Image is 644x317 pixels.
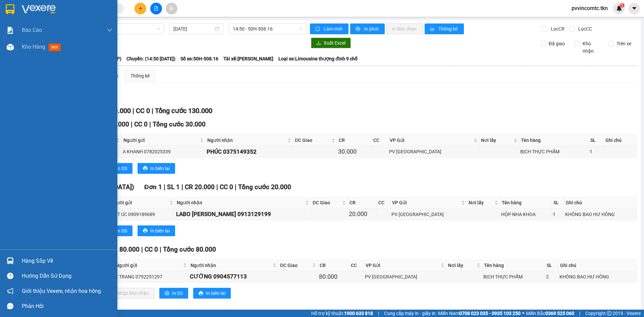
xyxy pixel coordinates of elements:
th: Ghi chú [564,197,637,208]
button: aim [166,3,177,14]
span: CR 20.000 [185,183,215,191]
span: | [149,120,151,128]
span: mới [49,44,61,51]
span: In DS [116,227,127,234]
button: printerIn biên lai [138,225,175,236]
span: CC 0 [134,120,148,128]
span: file-add [154,6,158,11]
span: question-circle [7,273,13,279]
th: CC [372,135,388,146]
td: PV Hòa Thành [364,271,446,283]
button: bar-chartThống kê [425,23,464,34]
span: VP Gửi [390,137,472,144]
div: BỊCH THỰC PHẨM [520,148,587,155]
div: 1 [553,211,563,218]
div: PV [GEOGRAPHIC_DATA] [391,211,466,218]
th: CR [337,135,372,146]
span: plus [138,6,143,11]
div: Hàng sắp về [22,256,112,266]
div: HỘP NHA KHOA [501,211,550,218]
div: Phản hồi [22,301,112,311]
th: CC [349,260,364,271]
span: | [152,107,153,115]
img: logo.jpg [3,3,40,40]
span: message [7,303,13,309]
button: printerIn biên lai [193,288,231,299]
span: Tổng cước 130.000 [155,107,212,115]
span: Hỗ trợ kỹ thuật: [311,310,373,317]
button: caret-down [628,3,640,14]
span: | [141,246,143,253]
th: Ghi chú [558,260,637,271]
span: In biên lai [150,227,170,234]
div: C TRANG 0792251297 [115,273,187,280]
span: Lọc CC [576,25,593,33]
span: Kho nhận [580,40,603,55]
div: 1 [590,148,602,155]
span: Miền Nam [438,310,521,317]
span: pvvincomtc.tkn [566,4,613,12]
span: CR 80.000 [110,246,140,253]
span: | [216,183,218,191]
div: KHÔNG BAO HƯ HỎNG [565,211,636,218]
span: notification [7,288,13,294]
span: caret-down [631,5,637,11]
span: Cung cấp máy in - giấy in: [384,310,436,317]
span: Giới thiệu Vexere, nhận hoa hồng [22,287,101,295]
span: ĐC Giao [313,199,340,206]
span: Tổng cước 80.000 [163,246,216,253]
span: Người nhận [191,262,271,269]
span: Chuyến: (14:50 [DATE]) [126,55,175,62]
span: copyright [607,311,611,316]
span: Tổng cước 30.000 [153,120,206,128]
div: Hướng dẫn sử dụng [22,271,112,281]
button: printerIn biên lai [138,163,175,174]
span: down [107,28,112,33]
span: | [164,183,165,191]
span: | [131,120,132,128]
button: downloadXuất Excel [311,38,351,48]
span: Đơn 1 [144,183,162,191]
span: Báo cáo [22,26,42,34]
span: bar-chart [430,27,436,32]
li: Thảo [PERSON_NAME] [3,40,74,50]
th: SL [545,260,559,271]
span: Đã giao [546,40,568,47]
th: Tên hàng [482,260,545,271]
button: printerIn DS [104,225,132,236]
button: printerIn phơi [350,23,385,34]
th: Tên hàng [519,135,589,146]
button: file-add [150,3,162,14]
span: Thống kê [438,25,459,33]
div: PHÚC 0375149352 [207,147,292,156]
span: Số xe: 50H-508.16 [180,55,218,62]
strong: 1900 633 818 [344,311,373,316]
th: Ghi chú [604,135,637,146]
div: KHÔNG BAO HƯ HỎNG [559,273,636,280]
div: 2 [546,273,557,280]
span: | [579,310,580,317]
span: sync [315,27,321,32]
span: Loại xe: Limousine thượng đỉnh 9 chỗ [278,55,358,62]
span: | [160,246,161,253]
input: 13/10/2025 [173,25,213,33]
span: SL 1 [167,183,180,191]
span: Trên xe [614,40,634,47]
span: printer [356,27,361,32]
td: PV Hòa Thành [388,146,479,158]
th: CR [348,197,377,208]
span: CR 30.000 [99,120,129,128]
span: Làm mới [324,25,343,33]
span: Tài xế: [PERSON_NAME] [223,55,273,62]
td: PV Hòa Thành [390,208,467,220]
img: warehouse-icon [7,257,14,264]
li: In ngày: 14:32 13/10 [3,50,74,59]
img: logo-vxr [6,4,14,14]
span: Kho hàng [22,44,45,50]
span: download [316,41,321,46]
span: Tổng cước 20.000 [238,183,291,191]
img: solution-icon [7,27,14,34]
div: Thống kê [130,72,150,80]
div: PV [GEOGRAPHIC_DATA] [365,273,445,280]
span: ⚪️ [522,312,524,315]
